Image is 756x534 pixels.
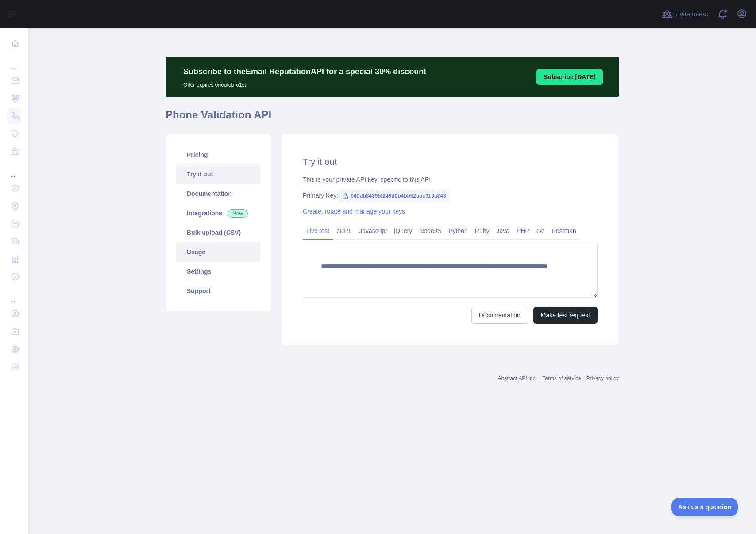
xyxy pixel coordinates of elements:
button: Subscribe [DATE] [536,69,603,85]
a: Pricing [176,145,260,164]
a: Documentation [471,307,528,324]
span: Invite users [674,9,708,19]
button: Invite users [660,7,710,21]
a: Abstract API Inc. [498,375,537,381]
p: Offer expires on outubro 1st. [183,78,426,88]
a: Ruby [471,224,493,238]
a: Terms of service [542,375,581,381]
a: Integrations New [176,203,260,223]
iframe: Toggle Customer Support [671,498,738,516]
button: Make test request [533,307,598,324]
div: Primary Key: [303,191,598,200]
div: ... [7,286,21,304]
span: New [228,209,248,218]
a: Java [493,224,513,238]
h1: Phone Validation API [166,108,619,129]
a: Postman [548,224,580,238]
div: ... [7,161,21,179]
div: This is your private API key, specific to this API. [303,175,598,184]
a: Bulk upload (CSV) [176,223,260,242]
a: Create, rotate and manage your keys [303,208,405,215]
h2: Try it out [303,156,598,168]
a: Go [533,224,548,238]
a: Support [176,281,260,301]
a: jQuery [390,224,416,238]
div: ... [7,53,21,71]
a: Settings [176,262,260,281]
a: Usage [176,242,260,262]
span: 040db84895f249d0b4bb52abc919a748 [338,189,449,202]
a: Privacy policy [586,375,619,381]
a: PHP [513,224,533,238]
a: Javascript [355,224,390,238]
a: Python [445,224,471,238]
a: Documentation [176,184,260,203]
a: Try it out [176,164,260,184]
a: cURL [333,224,355,238]
a: NodeJS [416,224,445,238]
a: Live test [303,224,333,238]
p: Subscribe to the Email Reputation API for a special 30 % discount [183,65,426,78]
